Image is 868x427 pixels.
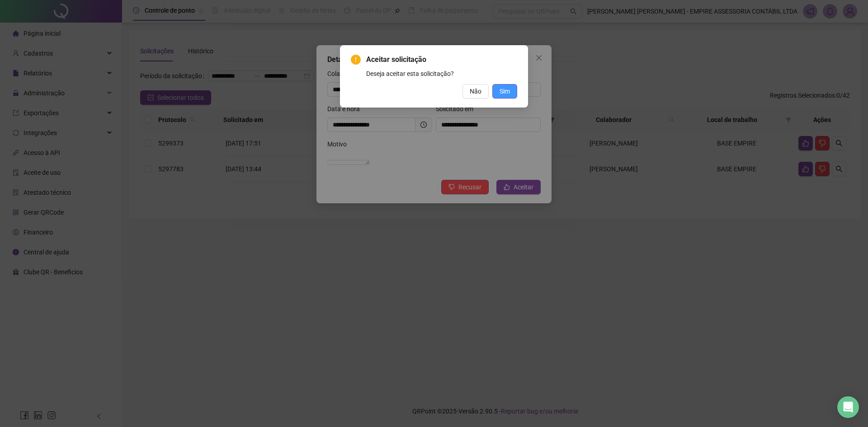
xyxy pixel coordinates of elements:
span: Sim [500,86,510,96]
button: Sim [492,84,517,99]
div: Deseja aceitar esta solicitação? [366,69,517,79]
span: Não [470,86,481,96]
span: exclamation-circle [351,55,361,65]
span: Aceitar solicitação [366,54,517,65]
div: Open Intercom Messenger [837,396,859,418]
button: Não [462,84,489,99]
